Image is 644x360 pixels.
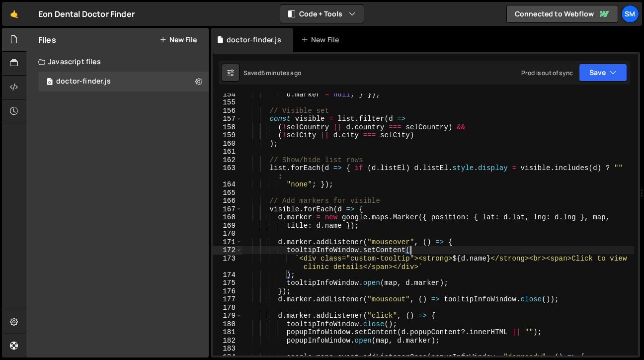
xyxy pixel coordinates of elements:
span: 0 [47,79,53,87]
div: 160 [213,140,242,148]
div: 161 [213,148,242,156]
button: Code + Tools [280,5,364,23]
div: 174 [213,271,242,279]
div: 180 [213,320,242,329]
div: doctor-finder.js [56,77,111,86]
div: 162 [213,156,242,165]
div: 16556/44997.js [38,72,209,91]
a: Connected to Webflow [506,5,618,23]
a: Sm [621,5,639,23]
div: 169 [213,222,242,230]
div: 181 [213,328,242,337]
div: 167 [213,205,242,214]
div: 165 [213,189,242,197]
div: 182 [213,337,242,345]
div: 178 [213,304,242,312]
div: 6 minutes ago [261,69,301,77]
div: 171 [213,238,242,247]
div: 177 [213,295,242,304]
div: New File [301,35,343,45]
div: 154 [213,90,242,99]
div: 158 [213,123,242,132]
div: Eon Dental Doctor Finder [38,8,135,20]
div: 168 [213,213,242,222]
div: 172 [213,246,242,255]
button: Save [579,64,627,82]
div: 166 [213,197,242,205]
div: 155 [213,98,242,107]
div: Javascript files [26,52,209,72]
div: 164 [213,180,242,189]
h2: Files [38,34,56,45]
div: 163 [213,164,242,180]
div: 157 [213,115,242,123]
div: 173 [213,255,242,271]
button: New File [160,36,197,44]
div: Prod is out of sync [521,69,573,77]
div: doctor-finder.js [227,35,281,45]
div: 159 [213,131,242,140]
div: Saved [243,69,301,77]
div: 179 [213,312,242,320]
div: 176 [213,287,242,296]
div: 170 [213,230,242,238]
div: 183 [213,345,242,353]
div: 156 [213,107,242,115]
div: 175 [213,279,242,287]
a: 🤙 [2,2,26,26]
